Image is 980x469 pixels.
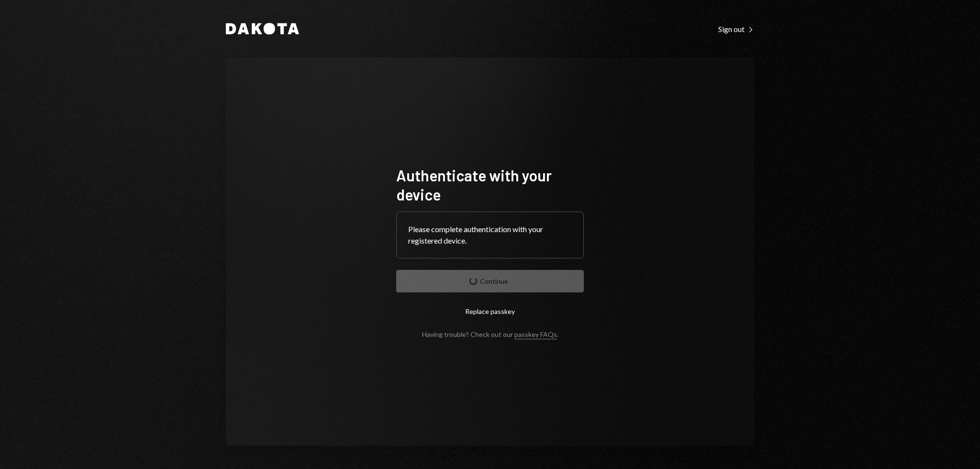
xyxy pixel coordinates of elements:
h1: Authenticate with your device [396,166,584,204]
div: Please complete authentication with your registered device. [408,223,572,246]
a: passkey FAQs [514,330,557,339]
div: Having trouble? Check out our . [422,330,558,338]
a: Sign out [718,23,754,34]
div: Sign out [718,24,754,34]
button: Replace passkey [396,300,584,323]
